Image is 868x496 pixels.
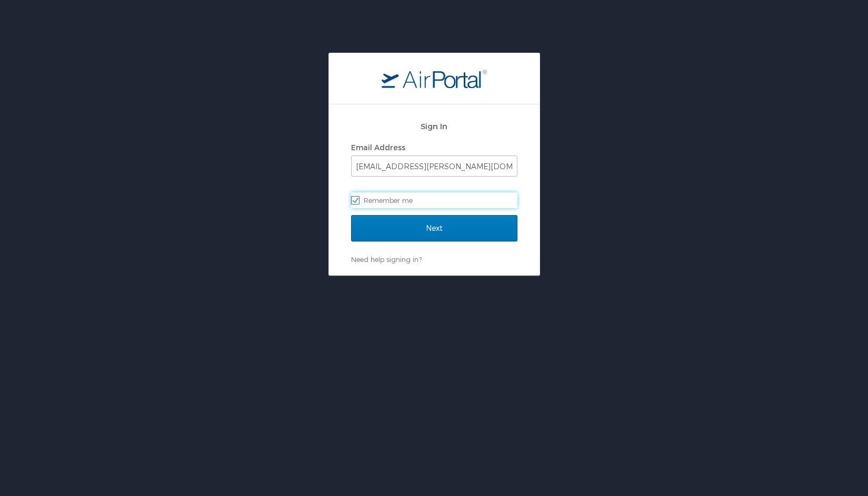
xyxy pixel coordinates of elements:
h2: Sign In [351,120,517,132]
label: Email Address [351,143,405,152]
img: logo [382,69,487,88]
input: Next [351,215,517,241]
label: Remember me [351,192,517,208]
a: Need help signing in? [351,255,422,264]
